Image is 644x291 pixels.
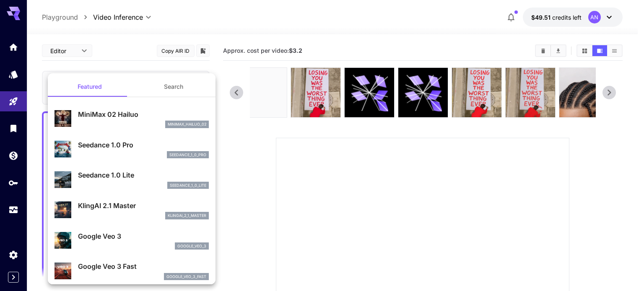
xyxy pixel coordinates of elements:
div: Seedance 1.0 Proseedance_1_0_pro [55,136,209,162]
p: KlingAI 2.1 Master [78,201,209,211]
p: Seedance 1.0 Lite [78,170,209,180]
p: seedance_1_0_lite [170,183,206,188]
p: google_veo_3_fast [166,274,206,280]
button: Search [132,77,216,97]
p: klingai_2_1_master [168,213,206,219]
p: seedance_1_0_pro [169,152,206,158]
p: google_veo_3 [177,243,206,249]
div: KlingAI 2.1 Masterklingai_2_1_master [55,197,209,223]
div: Google Veo 3google_veo_3 [55,228,209,253]
button: Featured [48,77,132,97]
div: MiniMax 02 Hailuominimax_hailuo_02 [55,106,209,131]
p: Google Veo 3 Fast [78,261,209,271]
p: MiniMax 02 Hailuo [78,109,209,119]
div: Seedance 1.0 Liteseedance_1_0_lite [55,167,209,192]
div: Google Veo 3 Fastgoogle_veo_3_fast [55,258,209,283]
p: Seedance 1.0 Pro [78,140,209,150]
p: minimax_hailuo_02 [168,121,206,127]
p: Google Veo 3 [78,231,209,241]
